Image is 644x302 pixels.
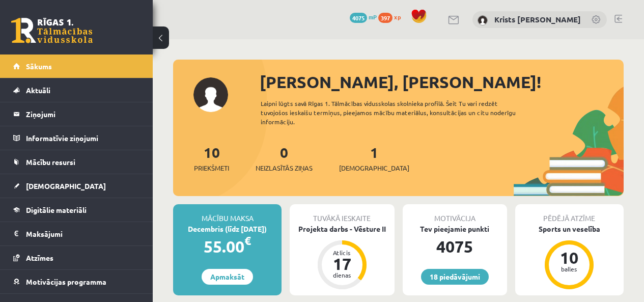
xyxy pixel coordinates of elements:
div: Atlicis [327,250,357,256]
a: 4075 mP [350,13,377,21]
a: 1[DEMOGRAPHIC_DATA] [339,143,409,173]
div: Mācību maksa [173,204,282,224]
div: 17 [327,256,357,272]
a: Informatīvie ziņojumi [13,126,140,150]
div: Motivācija [403,204,507,224]
div: dienas [327,272,357,278]
span: [DEMOGRAPHIC_DATA] [339,163,409,173]
div: 4075 [403,234,507,259]
span: mP [369,13,377,21]
a: Motivācijas programma [13,270,140,293]
span: Aktuāli [26,86,50,95]
a: Maksājumi [13,222,140,245]
a: Ziņojumi [13,102,140,126]
a: Digitālie materiāli [13,198,140,222]
span: Digitālie materiāli [26,205,87,214]
a: [DEMOGRAPHIC_DATA] [13,174,140,198]
div: Sports un veselība [515,224,624,234]
div: Tuvākā ieskaite [290,204,394,224]
a: Sākums [13,54,140,78]
span: Atzīmes [26,253,53,262]
span: Sākums [26,62,52,71]
span: Priekšmeti [194,163,229,173]
span: 397 [378,13,393,23]
span: xp [394,13,401,21]
legend: Ziņojumi [26,102,140,126]
div: [PERSON_NAME], [PERSON_NAME]! [260,70,624,94]
a: 397 xp [378,13,406,21]
legend: Maksājumi [26,222,140,245]
a: Rīgas 1. Tālmācības vidusskola [11,18,93,43]
span: 4075 [350,13,367,23]
div: balles [554,266,584,272]
a: 0Neizlasītās ziņas [256,143,313,173]
a: 18 piedāvājumi [421,269,489,285]
div: 55.00 [173,234,282,259]
legend: Informatīvie ziņojumi [26,126,140,150]
div: Projekta darbs - Vēsture II [290,224,394,234]
a: Krists [PERSON_NAME] [494,14,581,24]
span: Neizlasītās ziņas [256,163,313,173]
span: € [244,233,251,248]
span: [DEMOGRAPHIC_DATA] [26,181,106,190]
span: Motivācijas programma [26,277,106,286]
a: Atzīmes [13,246,140,269]
img: Krists Andrejs Zeile [478,15,488,25]
div: Decembris (līdz [DATE]) [173,224,282,234]
a: Projekta darbs - Vēsture II Atlicis 17 dienas [290,224,394,291]
a: Apmaksāt [202,269,253,285]
span: Mācību resursi [26,157,75,167]
a: Aktuāli [13,78,140,102]
div: Pēdējā atzīme [515,204,624,224]
a: Mācību resursi [13,150,140,174]
a: Sports un veselība 10 balles [515,224,624,291]
div: 10 [554,250,584,266]
div: Tev pieejamie punkti [403,224,507,234]
a: 10Priekšmeti [194,143,229,173]
div: Laipni lūgts savā Rīgas 1. Tālmācības vidusskolas skolnieka profilā. Šeit Tu vari redzēt tuvojošo... [261,99,531,126]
